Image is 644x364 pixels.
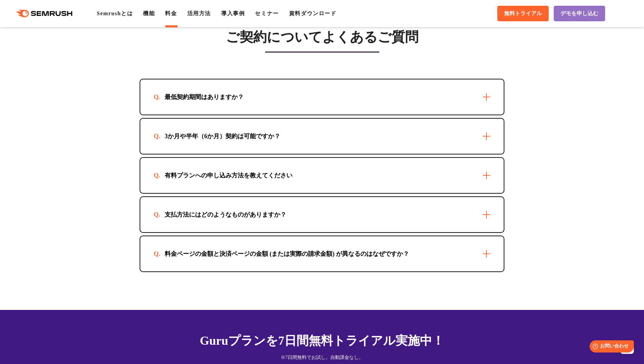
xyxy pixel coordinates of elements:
[255,10,279,16] a: セミナー
[554,6,605,21] a: デモを申し込む
[504,10,542,17] span: 無料トライアル
[584,338,637,357] iframe: Help widget launcher
[309,334,444,347] span: 無料トライアル実施中！
[221,10,245,16] a: 導入事例
[154,211,297,219] div: 支払方法にはどのようなものがありますか？
[165,10,177,16] a: 料金
[289,10,337,16] a: 資料ダウンロード
[154,250,420,258] div: 料金ページの金額と決済ページの金額 (または実際の請求金額) が異なるのはなぜですか？
[140,354,504,361] div: ※7日間無料でお試し。自動課金なし。
[560,10,598,17] span: デモを申し込む
[143,10,155,16] a: 機能
[97,10,133,16] a: Semrushとは
[140,332,504,350] div: Guruプランを7日間
[140,29,504,46] h3: ご契約についてよくあるご質問
[154,132,291,140] div: 3か月や半年（6か月）契約は可能ですか？
[497,6,549,21] a: 無料トライアル
[187,10,211,16] a: 活用方法
[154,171,303,179] div: 有料プランへの申し込み方法を教えてください
[154,93,255,101] div: 最低契約期間はありますか？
